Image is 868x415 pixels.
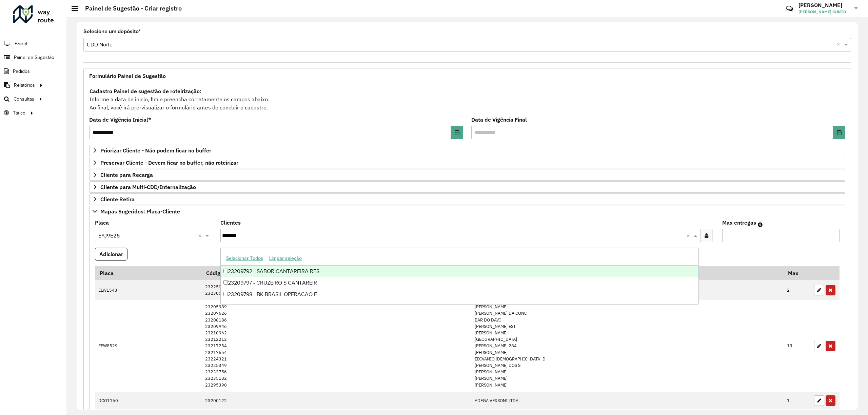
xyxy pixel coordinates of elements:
[89,169,845,181] a: Cliente para Recarga
[782,1,797,16] a: Contato Rápido
[686,231,692,240] span: Clear all
[221,289,699,300] div: 23209798 - BK BRASIL OPERACAO E
[14,82,35,89] span: Relatórios
[471,300,783,392] td: [PERSON_NAME] [PERSON_NAME] DA CONC BAR DO DAVI [PERSON_NAME] EST [PERSON_NAME] [GEOGRAPHIC_DATA]...
[89,206,845,217] a: Mapas Sugeridos: Placa-Cliente
[13,68,30,75] span: Pedidos
[201,392,471,409] td: 23200122
[15,40,27,47] span: Painel
[89,116,151,124] label: Data de Vigência Inicial
[100,209,180,214] span: Mapas Sugeridos: Placa-Cliente
[833,126,845,139] button: Choose Date
[221,266,699,277] div: 23209792 - SABOR CANTAREIRA RES
[722,219,756,227] label: Max entregas
[95,219,109,227] label: Placa
[451,126,463,139] button: Choose Date
[13,109,25,117] span: Tático
[95,248,127,261] button: Adicionar
[223,253,266,264] button: Selecionar Todos
[784,300,811,392] td: 13
[837,41,843,49] span: Clear all
[95,392,201,409] td: DCO1160
[221,277,699,289] div: 23209797 - CRUZEIRO S CANTAREIR
[89,87,845,112] div: Informe a data de inicio, fim e preencha corretamente os campos abaixo. Ao final, você irá pré-vi...
[90,88,201,95] strong: Cadastro Painel de sugestão de roteirização:
[83,27,141,36] label: Selecione um depósito
[758,222,763,227] em: Máximo de clientes que serão colocados na mesma rota com os clientes informados
[201,266,471,280] th: Código Cliente
[89,145,845,156] a: Priorizar Cliente - Não podem ficar no buffer
[784,280,811,300] td: 2
[201,280,471,300] td: 23225024 23230579
[784,266,811,280] th: Max
[100,148,211,153] span: Priorizar Cliente - Não podem ficar no buffer
[266,253,305,264] button: Limpar seleção
[95,280,201,300] td: ELW1543
[220,248,699,304] ng-dropdown-panel: Options list
[95,300,201,392] td: EFW8529
[100,160,238,165] span: Preservar Cliente - Devem ficar no buffer, não roteirizar
[95,266,201,280] th: Placa
[89,73,166,79] span: Formulário Painel de Sugestão
[201,300,471,392] td: 23205989 23207626 23208186 23209946 23210962 23212212 23217254 23217654 23224321 23225349 2323375...
[100,184,196,190] span: Cliente para Multi-CDD/Internalização
[14,54,54,61] span: Painel de Sugestão
[198,231,204,240] span: Clear all
[100,196,135,202] span: Cliente Retira
[89,181,845,193] a: Cliente para Multi-CDD/Internalização
[784,392,811,409] td: 1
[14,96,34,103] span: Consultas
[78,5,182,12] h2: Painel de Sugestão - Criar registro
[220,219,241,227] label: Clientes
[471,116,527,124] label: Data de Vigência Final
[89,193,845,205] a: Cliente Retira
[471,392,783,409] td: ADEGA VERSONI LTDA.
[89,157,845,168] a: Preservar Cliente - Devem ficar no buffer, não roteirizar
[798,9,849,15] span: [PERSON_NAME] CUNTO
[100,172,153,178] span: Cliente para Recarga
[798,2,849,8] h3: [PERSON_NAME]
